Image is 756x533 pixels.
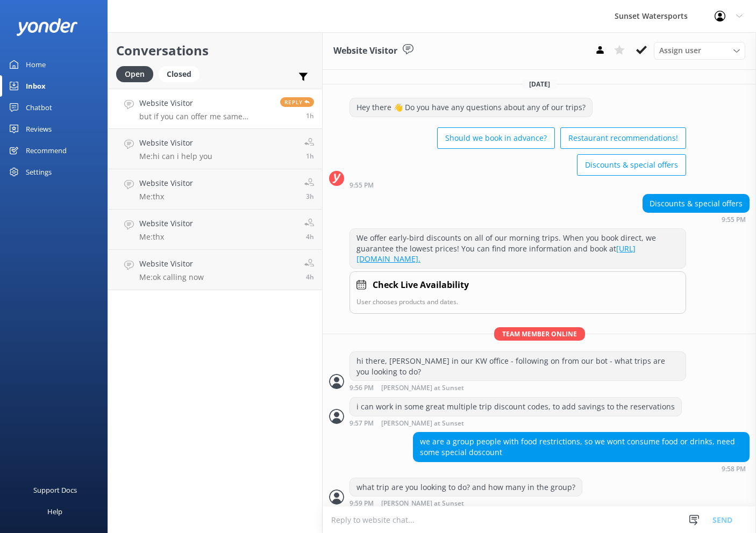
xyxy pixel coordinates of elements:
[306,232,314,241] span: Aug 22 2025 09:02am (UTC -05:00) America/Cancun
[26,54,46,75] div: Home
[381,500,464,507] span: [PERSON_NAME] at Sunset
[139,272,204,282] p: Me: ok calling now
[381,385,464,392] span: [PERSON_NAME] at Sunset
[350,419,682,427] div: Aug 11 2025 08:57pm (UTC -05:00) America/Cancun
[523,80,557,89] span: [DATE]
[643,215,750,223] div: Aug 11 2025 08:55pm (UTC -05:00) America/Cancun
[139,137,212,149] h4: Website Visitor
[26,140,67,161] div: Recommend
[350,98,592,117] div: Hey there 👋 Do you have any questions about any of our trips?
[108,169,322,210] a: Website VisitorMe:thx3h
[108,250,322,290] a: Website VisitorMe:ok calling now4h
[139,218,193,229] h4: Website Visitor
[108,129,322,169] a: Website VisitorMe:hi can i help you1h
[26,97,52,118] div: Chatbot
[116,40,314,61] h2: Conversations
[47,501,62,522] div: Help
[356,297,679,307] p: User chooses products and dates.
[159,68,205,80] a: Closed
[413,433,749,461] div: we are a group people with food restrictions, so we wont consume food or drinks, need some specia...
[116,68,159,80] a: Open
[350,500,374,507] strong: 9:59 PM
[350,398,681,416] div: i can work in some great multiple trip discount codes, to add savings to the reservations
[139,177,193,189] h4: Website Visitor
[139,258,204,270] h4: Website Visitor
[350,384,686,392] div: Aug 11 2025 08:56pm (UTC -05:00) America/Cancun
[350,385,374,392] strong: 9:56 PM
[350,352,686,380] div: hi there, [PERSON_NAME] in our KW office - following on from our bot - what trips are you looking...
[654,42,745,59] div: Assign User
[139,97,272,109] h4: Website Visitor
[26,161,52,183] div: Settings
[108,89,322,129] a: Website Visitorbut if you can offer me same package for all that would be goodReply1h
[108,210,322,250] a: Website VisitorMe:thx4h
[350,420,374,427] strong: 9:57 PM
[16,18,78,36] img: yonder-white-logo.png
[139,152,212,161] p: Me: hi can i help you
[722,217,746,223] strong: 9:55 PM
[350,181,686,189] div: Aug 11 2025 08:55pm (UTC -05:00) America/Cancun
[560,127,686,149] button: Restaurant recommendations!
[33,479,77,501] div: Support Docs
[333,44,397,58] h3: Website Visitor
[139,192,193,201] p: Me: thx
[306,192,314,201] span: Aug 22 2025 09:54am (UTC -05:00) America/Cancun
[280,97,314,107] span: Reply
[659,45,701,56] span: Assign user
[350,478,582,496] div: what trip are you looking to do? and how many in the group?
[26,75,46,97] div: Inbox
[722,466,746,472] strong: 9:58 PM
[350,229,686,268] div: We offer early-bird discounts on all of our morning trips. When you book direct, we guarantee the...
[306,152,314,161] span: Aug 22 2025 11:28am (UTC -05:00) America/Cancun
[350,499,582,507] div: Aug 11 2025 08:59pm (UTC -05:00) America/Cancun
[116,66,153,82] div: Open
[494,327,585,341] span: Team member online
[413,465,750,472] div: Aug 11 2025 08:58pm (UTC -05:00) America/Cancun
[643,195,749,213] div: Discounts & special offers
[306,111,314,120] span: Aug 22 2025 11:34am (UTC -05:00) America/Cancun
[159,66,199,82] div: Closed
[139,232,193,242] p: Me: thx
[139,112,272,121] p: but if you can offer me same package for all that would be good
[381,420,464,427] span: [PERSON_NAME] at Sunset
[306,272,314,282] span: Aug 22 2025 08:52am (UTC -05:00) America/Cancun
[373,278,469,292] h4: Check Live Availability
[350,182,374,189] strong: 9:55 PM
[356,243,636,264] a: [URL][DOMAIN_NAME].
[577,154,686,176] button: Discounts & special offers
[437,127,555,149] button: Should we book in advance?
[26,118,52,140] div: Reviews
